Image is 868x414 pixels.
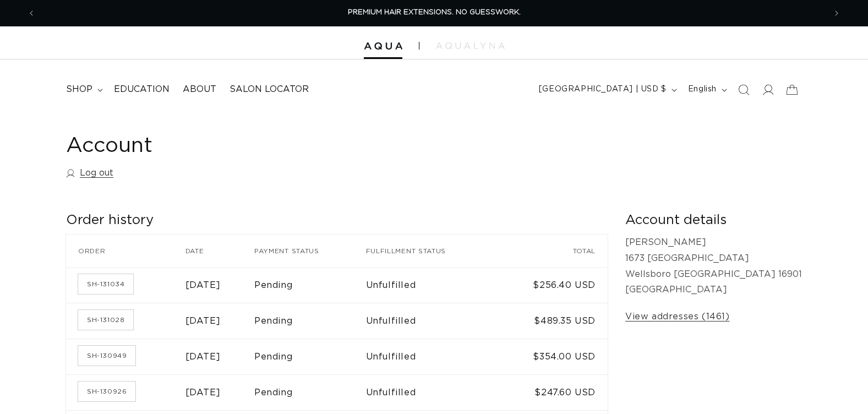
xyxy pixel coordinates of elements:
span: Education [114,84,170,95]
a: Salon Locator [223,77,315,102]
time: [DATE] [185,281,221,290]
td: Pending [254,374,366,410]
time: [DATE] [185,317,221,325]
a: Order number SH-130926 [78,382,135,401]
td: $256.40 USD [499,268,608,303]
a: Order number SH-131034 [78,274,133,294]
td: Pending [254,268,366,303]
a: Order number SH-130949 [78,346,135,366]
summary: shop [59,77,107,102]
td: Pending [254,303,366,339]
a: View addresses (1461) [625,309,730,325]
a: Order number SH-131028 [78,310,133,330]
button: Next announcement [825,3,849,24]
td: $354.00 USD [499,339,608,374]
span: shop [66,84,92,95]
span: PREMIUM HAIR EXTENSIONS. NO GUESSWORK. [348,9,521,16]
span: About [183,84,216,95]
a: About [176,77,223,102]
img: Aqua Hair Extensions [364,42,402,50]
button: [GEOGRAPHIC_DATA] | USD $ [532,79,681,100]
span: English [688,84,717,95]
th: Fulfillment status [366,235,500,268]
summary: Search [731,78,756,102]
td: Unfulfilled [366,374,500,410]
img: aqualyna.com [436,42,505,49]
th: Order [66,235,185,268]
a: Log out [66,165,113,181]
td: Pending [254,339,366,374]
button: Previous announcement [19,3,43,24]
td: $489.35 USD [499,303,608,339]
th: Total [499,235,608,268]
time: [DATE] [185,352,221,361]
td: Unfulfilled [366,339,500,374]
td: $247.60 USD [499,374,608,410]
h2: Order history [66,212,608,229]
span: [GEOGRAPHIC_DATA] | USD $ [539,84,667,95]
a: Education [107,77,176,102]
time: [DATE] [185,388,221,397]
h1: Account [66,133,802,160]
h2: Account details [625,212,802,229]
td: Unfulfilled [366,268,500,303]
button: English [681,79,731,100]
th: Date [185,235,255,268]
th: Payment status [254,235,366,268]
p: [PERSON_NAME] 1673 [GEOGRAPHIC_DATA] Wellsboro [GEOGRAPHIC_DATA] 16901 [GEOGRAPHIC_DATA] [625,235,802,298]
span: Salon Locator [230,84,309,95]
td: Unfulfilled [366,303,500,339]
